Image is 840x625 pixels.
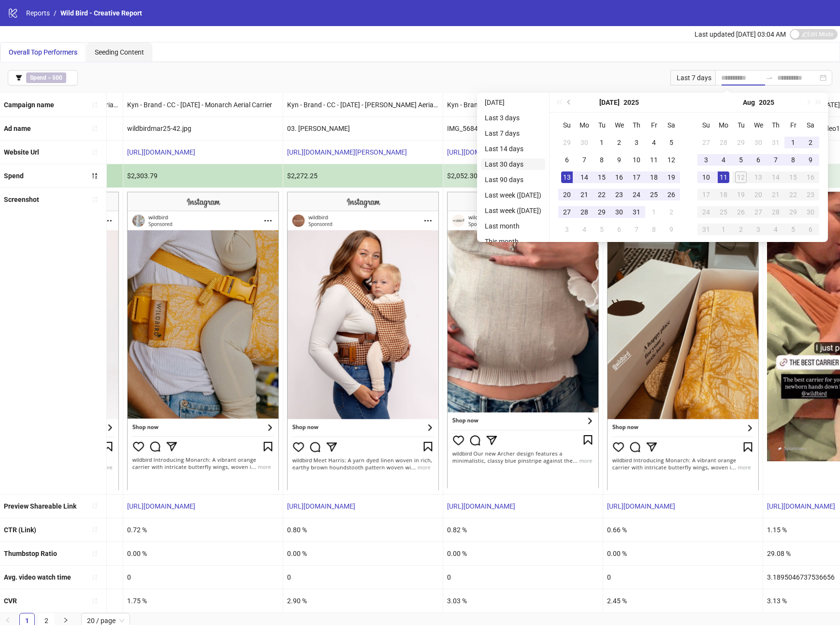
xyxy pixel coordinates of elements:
[648,206,660,218] div: 1
[576,134,593,151] td: 2025-06-30
[481,158,545,170] li: Last 30 days
[631,206,642,218] div: 31
[443,566,603,589] div: 0
[599,93,620,112] button: Choose a month
[645,116,663,134] th: Fr
[645,186,663,203] td: 2025-07-25
[753,206,764,218] div: 27
[443,518,603,541] div: 0.82 %
[561,206,573,218] div: 27
[750,134,767,151] td: 2025-07-30
[123,93,283,116] div: Kyn - Brand - CC - [DATE] - Monarch Aerial Carrier
[481,143,545,155] li: Last 14 days
[766,74,773,82] span: to
[283,164,443,187] div: $2,272.25
[558,134,576,151] td: 2025-06-29
[623,93,639,112] button: Choose a year
[283,93,443,116] div: Kyn - Brand - CC - [DATE] - [PERSON_NAME] Aerial Carrier
[770,206,782,218] div: 28
[700,224,712,235] div: 31
[700,171,712,183] div: 10
[610,221,628,238] td: 2025-08-06
[558,203,576,221] td: 2025-07-27
[564,93,575,112] button: Previous month (PageUp)
[576,116,593,134] th: Mo
[628,186,645,203] td: 2025-07-24
[593,116,610,134] th: Tu
[753,171,764,183] div: 13
[91,574,98,581] span: sort-ascending
[735,224,747,235] div: 2
[718,206,729,218] div: 25
[4,196,39,203] b: Screenshot
[127,192,279,490] img: Screenshot 120222274310670655
[663,169,680,186] td: 2025-07-19
[766,74,773,82] span: swap-right
[26,72,66,83] span: >
[558,169,576,186] td: 2025-07-13
[648,154,660,166] div: 11
[648,171,660,183] div: 18
[700,154,712,166] div: 3
[645,169,663,186] td: 2025-07-18
[732,203,750,221] td: 2025-08-26
[784,169,802,186] td: 2025-08-15
[127,148,195,156] a: [URL][DOMAIN_NAME]
[648,224,660,235] div: 8
[561,154,573,166] div: 6
[802,221,819,238] td: 2025-09-06
[443,117,603,140] div: IMG_5684.PNG
[697,203,715,221] td: 2025-08-24
[8,70,78,85] button: Spend > 500
[283,589,443,612] div: 2.90 %
[481,128,545,139] li: Last 7 days
[447,148,567,156] a: [URL][DOMAIN_NAME][PERSON_NAME]
[718,154,729,166] div: 4
[596,224,608,235] div: 5
[700,189,712,200] div: 17
[718,189,729,200] div: 18
[805,189,816,200] div: 23
[784,203,802,221] td: 2025-08-29
[628,203,645,221] td: 2025-07-31
[735,189,747,200] div: 19
[767,116,784,134] th: Th
[607,192,759,490] img: Screenshot 120233376962360655
[666,137,677,148] div: 5
[732,169,750,186] td: 2025-08-12
[718,224,729,235] div: 1
[666,224,677,235] div: 9
[648,189,660,200] div: 25
[91,101,98,108] span: sort-ascending
[4,597,17,605] b: CVR
[481,112,545,124] li: Last 3 days
[732,116,750,134] th: Tu
[631,137,642,148] div: 3
[579,189,590,200] div: 21
[805,154,816,166] div: 9
[123,542,283,565] div: 0.00 %
[613,137,625,148] div: 2
[697,169,715,186] td: 2025-08-10
[576,186,593,203] td: 2025-07-21
[770,137,782,148] div: 31
[91,502,98,509] span: sort-ascending
[283,542,443,565] div: 0.00 %
[787,171,799,183] div: 15
[770,189,782,200] div: 21
[753,189,764,200] div: 20
[610,134,628,151] td: 2025-07-02
[596,189,608,200] div: 22
[447,502,515,510] a: [URL][DOMAIN_NAME]
[802,169,819,186] td: 2025-08-16
[4,526,36,534] b: CTR (Link)
[447,192,599,488] img: Screenshot 120218144247050655
[666,206,677,218] div: 2
[576,221,593,238] td: 2025-08-04
[613,224,625,235] div: 6
[732,221,750,238] td: 2025-09-02
[805,171,816,183] div: 16
[596,171,608,183] div: 15
[718,171,729,183] div: 11
[15,74,22,81] span: filter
